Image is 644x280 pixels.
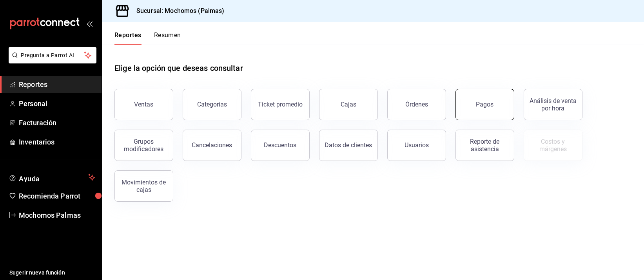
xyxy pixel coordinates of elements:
[341,100,357,109] div: Cajas
[21,51,84,60] span: Pregunta a Parrot AI
[405,101,428,108] div: Órdenes
[19,117,95,128] span: Facturación
[114,31,141,45] button: Reportes
[130,6,225,16] h3: Sucursal: Mochomos (Palmas)
[9,47,96,63] button: Pregunta a Parrot AI
[461,138,509,153] div: Reporte de asistencia
[154,31,181,45] button: Resumen
[114,170,173,202] button: Movimientos de cajas
[19,210,95,220] span: Mochomos Palmas
[19,79,95,90] span: Reportes
[19,173,85,182] span: Ayuda
[524,130,582,161] button: Contrata inventarios para ver este reporte
[134,101,154,108] div: Ventas
[529,97,577,112] div: Análisis de venta por hora
[197,101,227,108] div: Categorías
[183,130,241,161] button: Cancelaciones
[114,89,173,120] button: Ventas
[258,101,303,108] div: Ticket promedio
[9,269,95,277] span: Sugerir nueva función
[264,141,297,149] div: Descuentos
[325,141,372,149] div: Datos de clientes
[114,62,243,74] h1: Elige la opción que deseas consultar
[183,89,241,120] button: Categorías
[319,130,378,161] button: Datos de clientes
[524,89,582,120] button: Análisis de venta por hora
[251,89,310,120] button: Ticket promedio
[529,138,577,153] div: Costos y márgenes
[19,191,95,201] span: Recomienda Parrot
[251,130,310,161] button: Descuentos
[120,138,168,153] div: Grupos modificadores
[405,141,429,149] div: Usuarios
[5,57,96,65] a: Pregunta a Parrot AI
[319,89,378,120] a: Cajas
[455,89,514,120] button: Pagos
[19,137,95,147] span: Inventarios
[455,130,514,161] button: Reporte de asistencia
[114,130,173,161] button: Grupos modificadores
[192,141,232,149] div: Cancelaciones
[120,179,168,193] div: Movimientos de cajas
[387,130,446,161] button: Usuarios
[476,101,494,108] div: Pagos
[114,31,181,45] div: navigation tabs
[19,98,95,109] span: Personal
[86,20,93,27] button: open_drawer_menu
[387,89,446,120] button: Órdenes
